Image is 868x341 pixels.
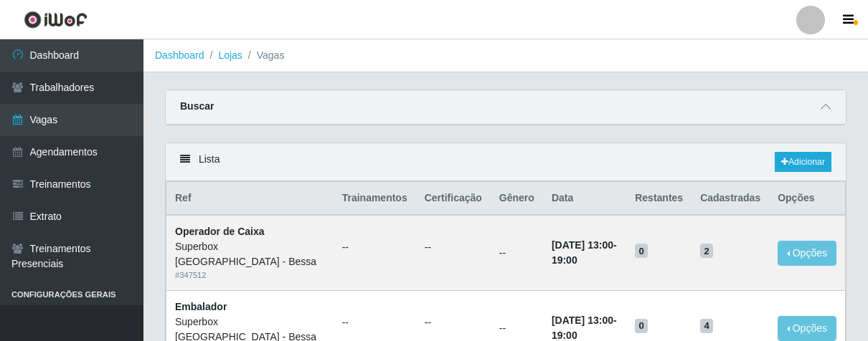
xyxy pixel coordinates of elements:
[242,48,285,63] li: Vagas
[700,244,713,258] span: 2
[491,215,543,290] td: --
[175,226,265,237] strong: Operador de Caixa
[143,39,868,72] nav: breadcrumb
[425,240,482,255] ul: --
[175,269,325,282] div: # 347512
[342,315,407,330] ul: --
[175,301,227,312] strong: Embalador
[24,11,88,29] img: CoreUI Logo
[552,330,577,341] time: 19:00
[635,319,648,333] span: 0
[552,239,617,266] strong: -
[543,182,626,216] th: Data
[175,239,325,269] div: Superbox [GEOGRAPHIC_DATA] - Bessa
[218,49,242,61] a: Lojas
[778,241,836,266] button: Opções
[491,182,543,216] th: Gênero
[552,254,577,266] time: 19:00
[180,100,214,112] strong: Buscar
[635,244,648,258] span: 0
[552,314,617,341] strong: -
[416,182,491,216] th: Certificação
[626,182,692,216] th: Restantes
[425,315,482,330] ul: --
[166,182,334,216] th: Ref
[775,152,831,172] a: Adicionar
[692,182,769,216] th: Cadastradas
[166,143,846,181] div: Lista
[769,182,845,216] th: Opções
[778,316,836,341] button: Opções
[552,239,613,251] time: [DATE] 13:00
[155,49,204,61] a: Dashboard
[342,240,407,255] ul: --
[334,182,416,216] th: Trainamentos
[552,314,613,326] time: [DATE] 13:00
[700,319,713,333] span: 4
